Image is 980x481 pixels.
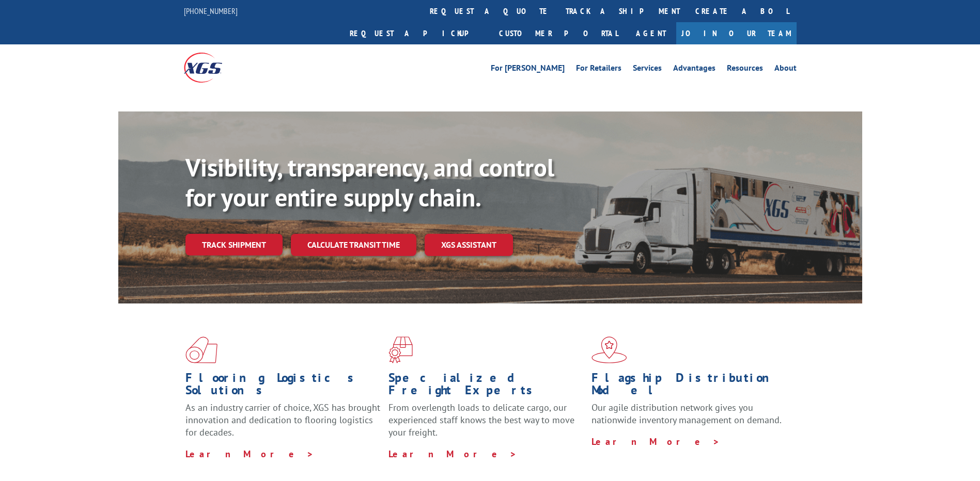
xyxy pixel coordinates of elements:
[592,436,720,447] a: Learn More >
[774,64,797,75] a: About
[184,6,238,16] a: [PHONE_NUMBER]
[491,22,626,44] a: Customer Portal
[592,402,782,426] span: Our agile distribution network gives you nationwide inventory management on demand.
[633,64,662,75] a: Services
[185,234,283,255] a: Track shipment
[185,448,314,460] a: Learn More >
[388,402,584,447] p: From overlength loads to delicate cargo, our experienced staff knows the best way to move your fr...
[185,151,554,213] b: Visibility, transparency, and control for your entire supply chain.
[185,402,380,438] span: As an industry carrier of choice, XGS has brought innovation and dedication to flooring logistics...
[388,448,517,460] a: Learn More >
[425,234,513,256] a: XGS ASSISTANT
[727,64,763,75] a: Resources
[291,234,416,256] a: Calculate transit time
[388,372,584,402] h1: Specialized Freight Experts
[185,336,217,363] img: xgs-icon-total-supply-chain-intelligence-red
[342,22,491,44] a: Request a pickup
[673,64,715,75] a: Advantages
[185,372,381,402] h1: Flooring Logistics Solutions
[388,336,413,363] img: xgs-icon-focused-on-flooring-red
[592,336,627,363] img: xgs-icon-flagship-distribution-model-red
[676,22,797,44] a: Join Our Team
[626,22,676,44] a: Agent
[592,372,787,402] h1: Flagship Distribution Model
[491,64,565,75] a: For [PERSON_NAME]
[576,64,621,75] a: For Retailers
